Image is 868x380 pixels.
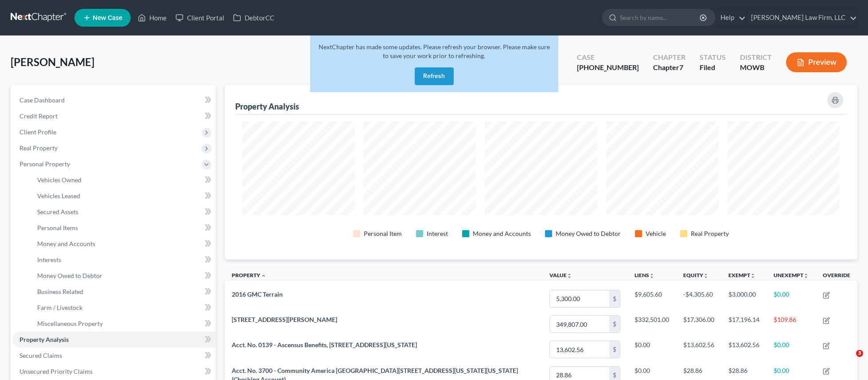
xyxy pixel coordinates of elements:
[473,229,531,238] div: Money and Accounts
[767,312,816,337] td: $109.86
[747,10,857,26] a: [PERSON_NAME] Law Firm, LLC
[620,9,701,26] input: Search by name...
[721,337,767,362] td: $13,602.56
[728,272,755,278] a: Exemptunfold_more
[550,341,609,358] input: 0.00
[37,272,102,279] span: Money Owed to Debtor
[577,63,639,73] div: [PHONE_NUMBER]
[19,96,65,104] span: Case Dashboard
[556,229,621,238] div: Money Owed to Debtor
[740,63,772,73] div: MOWB
[550,316,609,333] input: 0.00
[30,284,216,300] a: Business Related
[261,273,266,278] i: expand_less
[19,368,93,375] span: Unsecured Priority Claims
[37,176,82,184] span: Vehicles Owned
[627,286,676,311] td: $9,605.60
[11,55,94,68] span: [PERSON_NAME]
[740,52,772,63] div: District
[609,316,620,333] div: $
[19,112,58,120] span: Credit Report
[229,10,279,26] a: DebtorCC
[679,63,683,71] span: 7
[37,224,78,231] span: Personal Items
[816,266,857,286] th: Override
[567,273,572,278] i: unfold_more
[30,188,216,204] a: Vehicles Leased
[235,101,299,112] div: Property Analysis
[19,352,62,359] span: Secured Claims
[676,286,721,311] td: -$4,305.60
[12,92,216,108] a: Case Dashboard
[609,290,620,307] div: $
[37,304,82,311] span: Farm / Livestock
[19,160,70,168] span: Personal Property
[691,229,729,238] div: Real Property
[30,316,216,332] a: Miscellaneous Property
[12,332,216,348] a: Property Analysis
[721,286,767,311] td: $3,000.00
[721,312,767,337] td: $17,196.14
[767,337,816,362] td: $0.00
[427,229,448,238] div: Interest
[232,272,266,278] a: Property expand_less
[232,341,417,349] span: Acct. No. 0139 - Ascensus Benefits, [STREET_ADDRESS][US_STATE]
[803,273,809,278] i: unfold_more
[774,272,809,278] a: Unexemptunfold_more
[649,273,654,278] i: unfold_more
[627,337,676,362] td: $0.00
[838,350,859,371] iframe: Intercom live chat
[653,52,685,63] div: Chapter
[550,290,609,307] input: 0.00
[12,348,216,364] a: Secured Claims
[716,10,746,26] a: Help
[30,252,216,268] a: Interests
[319,43,550,59] span: NextChapter has made some updates. Please refresh your browser. Please make sure to save your wor...
[549,272,572,278] a: Valueunfold_more
[30,220,216,236] a: Personal Items
[700,63,726,73] div: Filed
[93,15,122,21] span: New Case
[37,192,80,200] span: Vehicles Leased
[30,300,216,316] a: Farm / Livestock
[30,268,216,284] a: Money Owed to Debtor
[653,63,685,73] div: Chapter
[700,52,726,63] div: Status
[37,320,103,327] span: Miscellaneous Property
[37,208,78,215] span: Secured Assets
[19,144,58,152] span: Real Property
[646,229,666,238] div: Vehicle
[767,286,816,311] td: $0.00
[676,312,721,337] td: $17,306.00
[750,273,755,278] i: unfold_more
[634,272,654,278] a: Liensunfold_more
[37,288,83,295] span: Business Related
[232,316,337,323] span: [STREET_ADDRESS][PERSON_NAME]
[37,256,61,263] span: Interests
[577,52,639,63] div: Case
[12,364,216,380] a: Unsecured Priority Claims
[676,337,721,362] td: $13,602.56
[19,128,56,136] span: Client Profile
[627,312,676,337] td: $332,501.00
[30,172,216,188] a: Vehicles Owned
[786,52,847,72] button: Preview
[37,240,95,247] span: Money and Accounts
[703,273,708,278] i: unfold_more
[856,350,863,357] span: 3
[171,10,229,26] a: Client Portal
[364,229,402,238] div: Personal Item
[133,10,171,26] a: Home
[30,204,216,220] a: Secured Assets
[19,336,69,343] span: Property Analysis
[683,272,708,278] a: Equityunfold_more
[12,108,216,124] a: Credit Report
[232,290,283,298] span: 2016 GMC Terrain
[609,341,620,358] div: $
[415,67,454,85] button: Refresh
[30,236,216,252] a: Money and Accounts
